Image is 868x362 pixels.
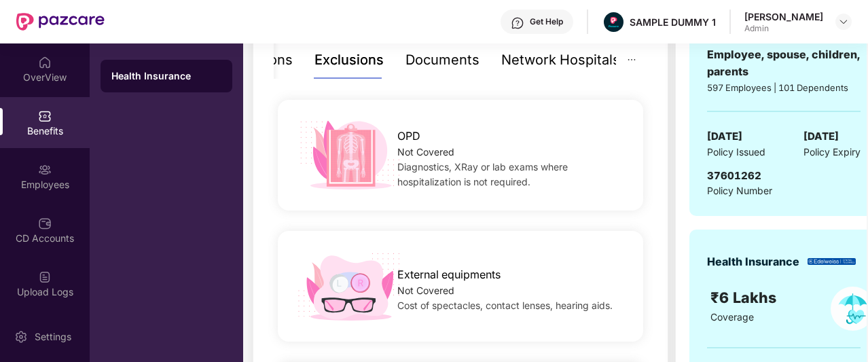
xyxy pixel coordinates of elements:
span: 37601262 [707,169,761,182]
img: insurerLogo [808,258,856,266]
span: ellipsis [627,55,636,65]
span: Cost of spectacles, contact lenses, hearing aids. [397,300,613,311]
img: icon [295,117,405,194]
span: OPD [397,128,420,145]
div: SAMPLE DUMMY 1 [630,16,716,29]
img: svg+xml;base64,PHN2ZyBpZD0iSGVscC0zMngzMiIgeG1sbnM9Imh0dHA6Ly93d3cudzMub3JnLzIwMDAvc3ZnIiB3aWR0aD... [511,16,524,30]
img: svg+xml;base64,PHN2ZyBpZD0iSG9tZSIgeG1sbnM9Imh0dHA6Ly93d3cudzMub3JnLzIwMDAvc3ZnIiB3aWR0aD0iMjAiIG... [38,56,52,69]
div: Exclusions [314,50,384,71]
div: 597 Employees | 101 Dependents [707,81,861,94]
div: Network Hospitals [501,50,620,71]
div: Settings [31,330,75,344]
img: svg+xml;base64,PHN2ZyBpZD0iQ0RfQWNjb3VudHMiIGRhdGEtbmFtZT0iQ0QgQWNjb3VudHMiIHhtbG5zPSJodHRwOi8vd3... [38,217,52,230]
img: svg+xml;base64,PHN2ZyBpZD0iRW1wbG95ZWVzIiB4bWxucz0iaHR0cDovL3d3dy53My5vcmcvMjAwMC9zdmciIHdpZHRoPS... [38,163,52,177]
span: Policy Issued [707,145,765,160]
div: Documents [405,50,480,71]
span: Policy Expiry [803,145,861,160]
img: svg+xml;base64,PHN2ZyBpZD0iQmVuZWZpdHMiIHhtbG5zPSJodHRwOi8vd3d3LnczLm9yZy8yMDAwL3N2ZyIgd2lkdGg9Ij... [38,109,52,123]
div: Health Insurance [707,253,799,270]
img: svg+xml;base64,PHN2ZyBpZD0iRHJvcGRvd24tMzJ4MzIiIHhtbG5zPSJodHRwOi8vd3d3LnczLm9yZy8yMDAwL3N2ZyIgd2... [838,16,849,27]
div: [PERSON_NAME] [744,10,823,23]
span: External equipments [397,266,501,283]
span: Diagnostics, XRay or lab exams where hospitalization is not required. [397,161,568,187]
button: ellipsis [616,41,647,79]
img: svg+xml;base64,PHN2ZyBpZD0iU2V0dGluZy0yMHgyMCIgeG1sbnM9Imh0dHA6Ly93d3cudzMub3JnLzIwMDAvc3ZnIiB3aW... [14,330,28,344]
img: New Pazcare Logo [16,13,105,31]
img: icon [295,248,405,325]
div: Employee, spouse, children, parents [707,46,861,80]
img: svg+xml;base64,PHN2ZyBpZD0iVXBsb2FkX0xvZ3MiIGRhdGEtbmFtZT0iVXBsb2FkIExvZ3MiIHhtbG5zPSJodHRwOi8vd3... [38,270,52,284]
div: Not Covered [397,283,626,298]
img: Pazcare_Alternative_logo-01-01.png [604,12,623,32]
span: Policy Number [707,185,772,196]
div: Health Insurance [111,69,221,83]
div: Get Help [530,16,563,27]
span: [DATE] [803,128,839,145]
span: Coverage [710,311,754,323]
span: [DATE] [707,128,742,145]
div: Not Covered [397,145,626,160]
span: ₹6 Lakhs [710,289,780,306]
div: Admin [744,23,823,34]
